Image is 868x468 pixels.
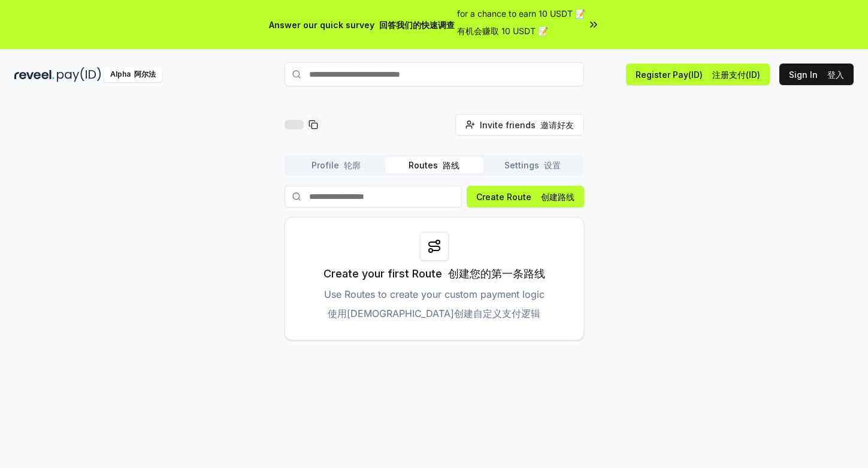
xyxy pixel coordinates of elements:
span: Answer our quick survey [269,19,455,31]
font: 回答我们的快速调查 [379,20,455,30]
font: 阿尔法 [134,70,156,78]
button: Settings [483,157,582,174]
div: Alpha [104,67,162,82]
img: reveel_dark [14,67,55,82]
button: Profile [287,157,385,174]
font: 邀请好友 [540,120,574,130]
p: Use Routes to create your custom payment logic [324,287,545,325]
p: Create your first Route [323,265,545,282]
span: for a chance to earn 10 USDT 📝 [457,7,585,42]
font: 设置 [544,160,561,170]
img: pay_id [57,67,101,82]
font: 注册支付(ID) [712,70,760,80]
font: 创建您的第一条路线 [448,267,545,280]
button: Routes [385,157,483,174]
font: 路线 [443,160,459,170]
button: Sign In 登入 [779,64,854,85]
font: 使用[DEMOGRAPHIC_DATA]创建自定义支付逻辑 [328,307,540,319]
font: 有机会赚取 10 USDT 📝 [457,26,548,36]
span: Invite friends [480,119,574,131]
button: Register Pay(ID) 注册支付(ID) [626,64,770,85]
font: 登入 [827,70,844,80]
button: Create Route 创建路线 [467,186,584,207]
button: Invite friends 邀请好友 [455,114,584,135]
font: 轮廓 [344,160,361,170]
font: 创建路线 [541,192,574,202]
